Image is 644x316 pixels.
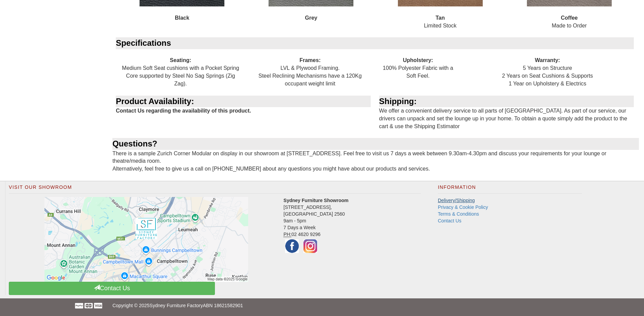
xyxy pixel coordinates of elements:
a: Contact Us [9,282,215,295]
b: Coffee [561,15,578,21]
b: Warranty: [535,57,560,63]
a: Delivery/Shipping [438,198,475,203]
div: Specifications [116,37,634,49]
a: Contact Us [438,218,461,223]
div: Questions? [112,138,639,150]
b: Contact Us regarding the availability of this product. [116,108,251,114]
div: Shipping: [379,96,634,107]
img: Click to activate map [44,197,248,282]
h2: Information [438,185,582,194]
b: Grey [305,15,317,21]
b: Frames: [299,57,320,63]
strong: Sydney Furniture Showroom [283,198,348,203]
a: Click to activate map [14,197,278,282]
img: Facebook [283,238,300,255]
div: Product Availability: [116,96,370,107]
div: 100% Polyester Fabric with a Soft Feel. [375,49,461,88]
div: Medium Soft Seat cushions with a Pocket Spring Core supported by Steel No Sag Springs (Zig Zag). [116,49,245,96]
a: Privacy & Cookie Policy [438,204,488,210]
div: 5 Years on Structure 2 Years on Seat Cushions & Supports 1 Year on Upholstery & Electrics [461,49,634,96]
img: Instagram [302,238,319,255]
b: Black [175,15,189,21]
a: Terms & Conditions [438,211,479,217]
abbr: Phone [283,232,291,237]
div: We offer a convenient delivery service to all parts of [GEOGRAPHIC_DATA]. As part of our service,... [376,96,639,138]
b: Seating: [170,57,191,63]
h2: Visit Our Showroom [9,185,421,194]
b: Upholstery: [403,57,433,63]
p: Copyright © 2025 ABN 18621582901 [112,298,532,313]
div: LVL & Plywood Framing. Steel Reclining Mechanisms have a 120Kg occupant weight limit [245,49,375,96]
a: Sydney Furniture Factory [149,303,203,308]
b: Tan [436,15,445,21]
